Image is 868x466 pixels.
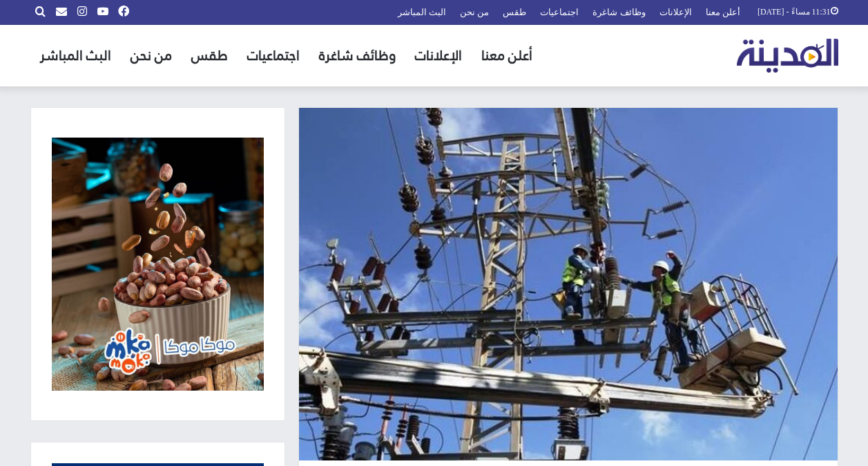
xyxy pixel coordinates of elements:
[238,25,309,86] a: اجتماعيات
[405,25,472,86] a: الإعلانات
[121,25,182,86] a: من نحن
[472,25,542,86] a: أعلن معنا
[30,25,121,86] a: البث المباشر
[182,25,238,86] a: طقس
[737,39,838,73] img: تلفزيون المدينة
[309,25,405,86] a: وظائف شاغرة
